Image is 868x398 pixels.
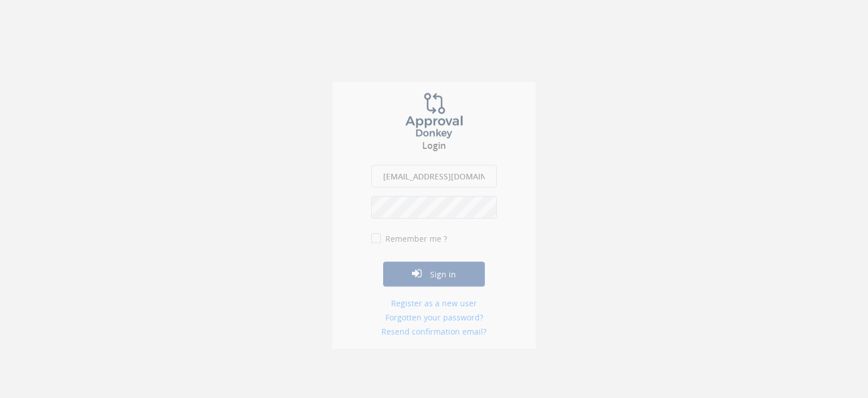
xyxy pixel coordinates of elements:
[383,267,485,292] button: Sign in
[371,303,497,315] a: Register as a new user
[332,147,536,157] h3: Login
[392,99,476,144] img: logo.png
[371,318,497,329] a: Forgotten your password?
[371,170,497,193] input: Enter your Email
[371,332,497,343] a: Resend confirmation email?
[383,239,447,250] label: Remember me ?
